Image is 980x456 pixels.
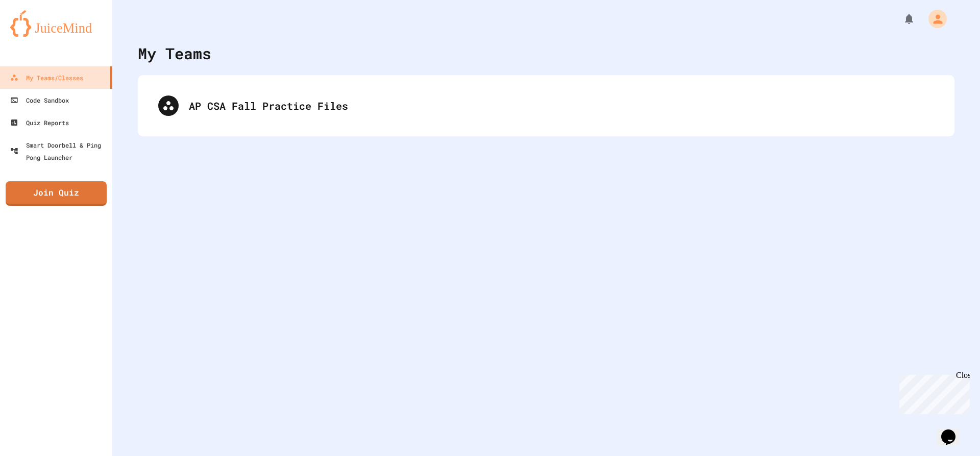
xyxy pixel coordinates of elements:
[10,94,69,106] div: Code Sandbox
[937,415,970,446] iframe: chat widget
[10,71,83,84] div: My Teams/Classes
[189,98,934,113] div: AP CSA Fall Practice Files
[884,10,918,28] div: My Notifications
[10,116,69,129] div: Quiz Reports
[138,42,211,65] div: My Teams
[10,10,102,37] img: logo-orange.svg
[6,181,107,206] a: Join Quiz
[895,371,970,414] iframe: chat widget
[918,7,949,31] div: My Account
[148,85,944,126] div: AP CSA Fall Practice Files
[10,139,108,163] div: Smart Doorbell & Ping Pong Launcher
[4,4,70,65] div: Chat with us now!Close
